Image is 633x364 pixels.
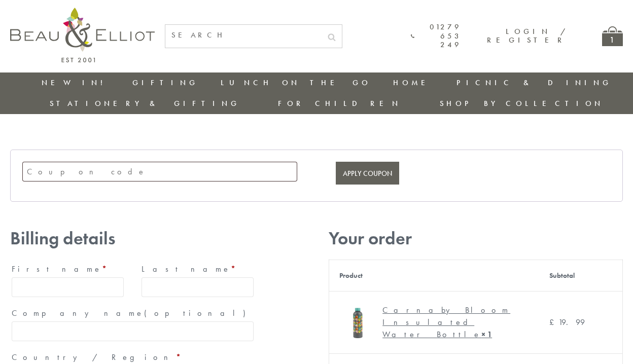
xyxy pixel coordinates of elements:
[339,302,529,343] a: Carnaby Bloom Insulated Water Bottle Carnaby Bloom Insulated Water Bottle× 1
[440,98,604,108] a: Shop by collection
[132,78,198,88] a: Gifting
[12,305,254,321] label: Company name
[549,317,585,327] bdi: 19.99
[549,317,558,327] span: £
[12,261,124,277] label: First name
[329,260,539,291] th: Product
[10,228,255,249] h3: Billing details
[602,26,623,46] a: 1
[339,302,377,340] img: Carnaby Bloom Insulated Water Bottle
[142,261,254,277] label: Last name
[336,162,399,185] button: Apply coupon
[221,78,371,88] a: Lunch On The Go
[393,78,434,88] a: Home
[411,23,462,49] a: 01279 653 249
[539,260,623,291] th: Subtotal
[456,78,612,88] a: Picnic & Dining
[165,25,322,46] input: SEARCH
[10,8,155,62] img: logo
[144,308,252,318] span: (optional)
[481,329,492,340] strong: × 1
[22,162,297,181] input: Coupon code
[329,228,623,249] h3: Your order
[42,78,110,88] a: New in!
[382,304,521,341] div: Carnaby Bloom Insulated Water Bottle
[50,98,240,108] a: Stationery & Gifting
[487,26,567,45] a: Login / Register
[278,98,401,108] a: For Children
